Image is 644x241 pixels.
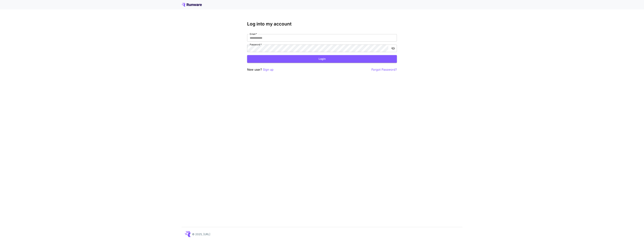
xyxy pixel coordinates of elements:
[263,67,274,72] button: Sign up
[250,43,262,46] label: Password
[390,45,397,52] button: toggle password visibility
[250,32,257,36] label: Email
[247,21,397,27] h3: Log into my account
[247,67,274,72] p: New user?
[371,67,397,72] button: Forgot Password?
[247,55,397,63] button: Login
[192,232,210,236] p: © 2025, [URL]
